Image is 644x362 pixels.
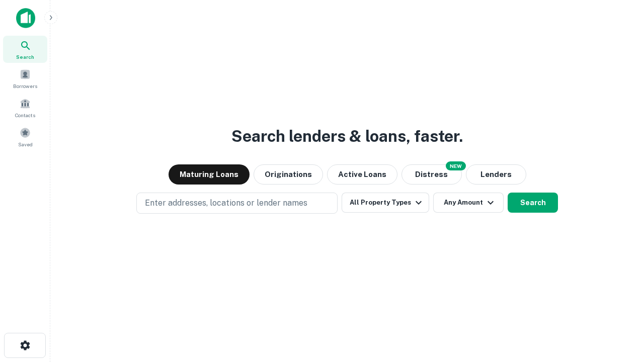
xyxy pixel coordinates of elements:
[594,282,644,330] iframe: Chat Widget
[169,164,250,185] button: Maturing Loans
[231,124,463,148] h3: Search lenders & loans, faster.
[18,140,33,148] span: Saved
[254,164,323,185] button: Originations
[145,197,307,209] p: Enter addresses, locations or lender names
[15,111,35,119] span: Contacts
[508,193,558,213] button: Search
[433,193,504,213] button: Any Amount
[3,36,47,63] a: Search
[3,94,47,121] a: Contacts
[136,193,338,214] button: Enter addresses, locations or lender names
[401,164,462,185] button: Search distressed loans with lien and other non-mortgage details.
[342,193,429,213] button: All Property Types
[466,164,526,185] button: Lenders
[16,53,34,61] span: Search
[327,164,397,185] button: Active Loans
[16,8,35,28] img: capitalize-icon.png
[446,161,466,170] div: NEW
[3,123,47,150] a: Saved
[3,65,47,92] a: Borrowers
[13,82,37,90] span: Borrowers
